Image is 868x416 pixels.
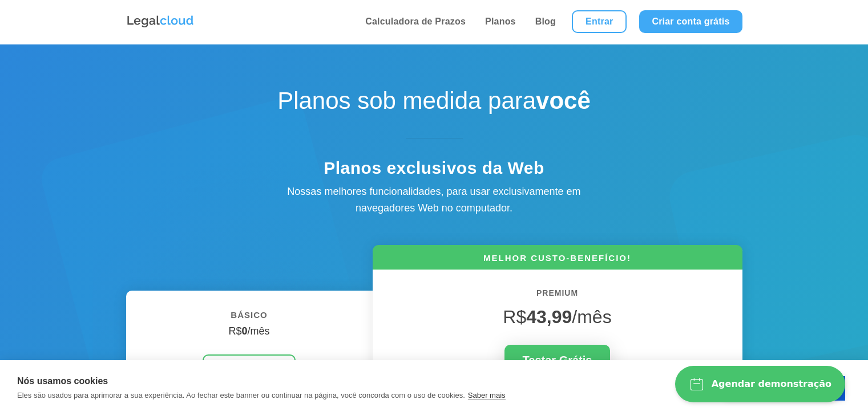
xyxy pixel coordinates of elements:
[235,87,634,121] h1: Planos sob medida para
[504,345,611,376] a: Testar Grátis
[241,325,247,337] strong: 0
[143,308,356,328] h6: BÁSICO
[468,391,506,400] a: Saber mais
[235,158,634,184] h4: Planos exclusivos da Web
[572,10,627,33] a: Entrar
[126,14,195,29] img: Logo da Legalcloud
[373,252,742,270] h6: MELHOR CUSTO-BENEFÍCIO!
[17,376,108,386] strong: Nós usamos cookies
[203,354,295,384] a: Criar Conta
[639,10,742,33] a: Criar conta grátis
[526,307,572,327] strong: 43,99
[503,307,611,327] span: R$ /mês
[536,87,591,114] strong: você
[143,325,356,344] h4: R$ /mês
[390,287,725,306] h6: PREMIUM
[263,183,605,217] div: Nossas melhores funcionalidades, para usar exclusivamente em navegadores Web no computador.
[17,391,465,399] p: Eles são usados para aprimorar a sua experiência. Ao fechar este banner ou continuar na página, v...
